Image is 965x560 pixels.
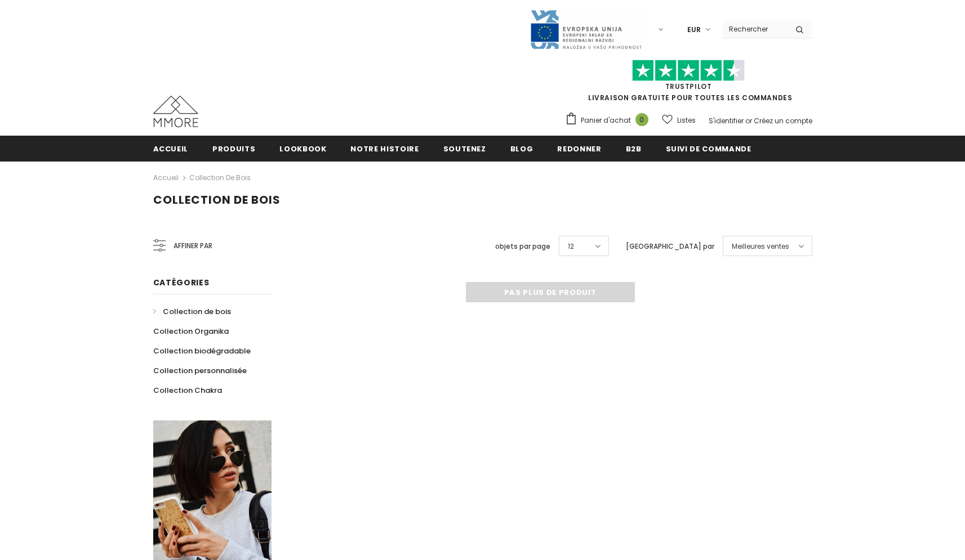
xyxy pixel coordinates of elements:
[581,115,631,126] span: Panier d'achat
[626,136,642,161] a: B2B
[510,144,533,154] span: Blog
[153,321,229,341] a: Collection Organika
[626,241,714,252] label: [GEOGRAPHIC_DATA] par
[153,302,231,321] a: Collection de bois
[212,144,255,154] span: Produits
[153,380,222,400] a: Collection Chakra
[279,136,326,161] a: Lookbook
[350,136,419,161] a: Notre histoire
[153,277,210,288] span: Catégories
[153,192,281,208] span: Collection de bois
[153,341,251,361] a: Collection biodégradable
[153,136,189,161] a: Accueil
[666,144,751,154] span: Suivi de commande
[530,24,642,34] a: Javni Razpis
[212,136,255,161] a: Produits
[153,96,198,127] img: Cas MMORE
[745,116,752,126] span: or
[677,115,696,126] span: Listes
[557,136,601,161] a: Redonner
[565,65,812,102] span: LIVRAISON GRATUITE POUR TOUTES LES COMMANDES
[568,241,574,252] span: 12
[626,144,642,154] span: B2B
[279,144,326,154] span: Lookbook
[632,60,745,82] img: Faites confiance aux étoiles pilotes
[635,113,648,126] span: 0
[557,144,601,154] span: Redonner
[662,110,696,130] a: Listes
[443,136,486,161] a: soutenez
[666,136,751,161] a: Suivi de commande
[732,241,789,252] span: Meilleures ventes
[189,173,251,182] a: Collection de bois
[153,365,247,376] span: Collection personnalisée
[443,144,486,154] span: soutenez
[565,112,654,129] a: Panier d'achat 0
[754,116,812,126] a: Créez un compte
[530,9,642,50] img: Javni Razpis
[709,116,744,126] a: S'identifier
[163,306,231,317] span: Collection de bois
[153,361,247,380] a: Collection personnalisée
[510,136,533,161] a: Blog
[153,171,179,185] a: Accueil
[153,346,251,356] span: Collection biodégradable
[687,24,701,35] span: EUR
[153,144,189,154] span: Accueil
[174,240,212,252] span: Affiner par
[153,326,229,337] span: Collection Organika
[722,21,787,37] input: Search Site
[665,82,712,91] a: TrustPilot
[350,144,419,154] span: Notre histoire
[153,385,222,396] span: Collection Chakra
[495,241,550,252] label: objets par page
